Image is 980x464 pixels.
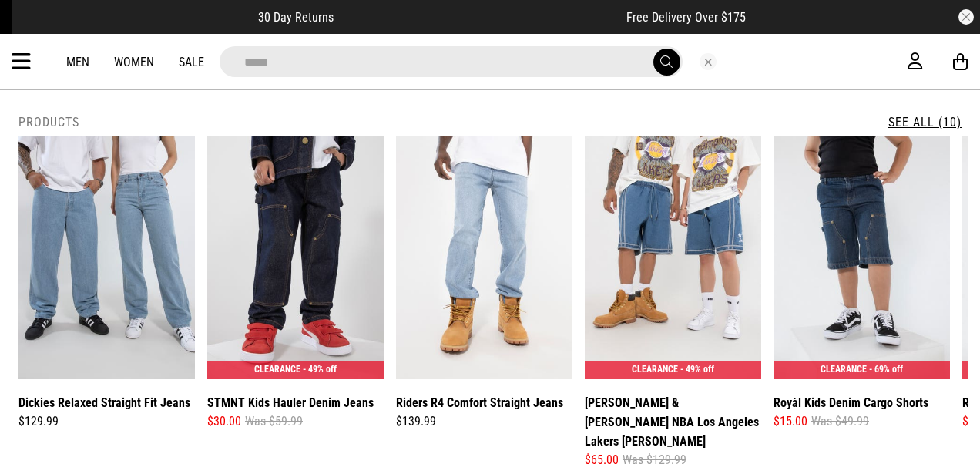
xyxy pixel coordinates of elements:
[12,6,59,52] button: Open LiveChat chat widget
[245,412,303,431] span: Was $59.99
[18,115,79,129] h2: Products
[207,136,384,379] img: Stmnt Kids Hauler Denim Jeans in Blue
[364,9,596,25] iframe: Customer reviews powered by Trustpilot
[114,55,154,69] a: Women
[774,393,928,412] a: Royàl Kids Denim Cargo Shorts
[632,364,678,375] span: CLEARANCE
[396,412,572,431] div: $139.99
[821,364,867,375] span: CLEARANCE
[396,136,572,379] img: Riders R4 Comfort Straight Jeans in Blue
[18,393,190,412] a: Dickies Relaxed Straight Fit Jeans
[18,136,195,379] img: Dickies Relaxed Straight Fit Jeans in Blue
[811,412,869,431] span: Was $49.99
[258,10,334,25] span: 30 Day Returns
[207,412,241,431] span: $30.00
[396,393,563,412] a: Riders R4 Comfort Straight Jeans
[303,364,337,375] span: - 49% off
[774,136,950,379] img: Royàl Kids Denim Cargo Shorts in Blue
[680,364,714,375] span: - 49% off
[254,364,300,375] span: CLEARANCE
[18,412,195,431] div: $129.99
[207,393,374,412] a: STMNT Kids Hauler Denim Jeans
[585,393,761,451] a: [PERSON_NAME] & [PERSON_NAME] NBA Los Angeles Lakers [PERSON_NAME]
[626,10,746,25] span: Free Delivery Over $175
[774,412,807,431] span: $15.00
[179,55,204,69] a: Sale
[888,115,962,129] a: See All (10)
[66,55,89,69] a: Men
[700,53,717,70] button: Close search
[585,136,761,379] img: Mitchell & Ness Nba Los Angeles Lakers Denim Short in Blue
[869,364,903,375] span: - 69% off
